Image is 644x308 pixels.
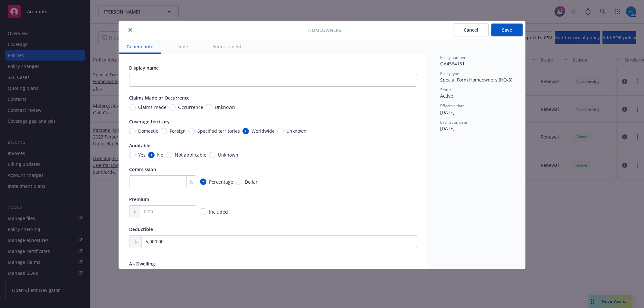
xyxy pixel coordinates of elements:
span: Claims Made or Occurrence [129,95,190,101]
span: Yes [138,151,146,158]
button: General info [119,39,161,54]
input: Dollar [236,178,242,185]
span: Premium [129,196,149,202]
span: Unknown [218,151,238,158]
span: No [157,151,163,158]
button: Save [491,24,523,36]
span: [DATE] [440,109,455,115]
button: Limits [169,39,197,54]
span: Active [440,93,453,99]
input: 0.00 [140,206,196,218]
span: Deductible [129,226,153,232]
span: Effective date [440,103,465,109]
input: Not applicable [166,152,172,158]
input: Unknown [209,152,215,158]
span: Policy number [440,55,466,60]
span: Status [440,87,451,92]
span: Policy type [440,71,459,76]
span: Unknown [215,104,235,111]
span: Display name [129,65,159,71]
span: Specified territories [197,128,240,134]
span: Expiration date [440,120,467,125]
span: Dollar [245,178,258,185]
span: A - Dwelling [129,261,155,267]
span: Homeowners [308,27,341,34]
span: Auditable [129,142,150,149]
button: close [127,26,134,34]
input: Domestic [129,128,136,134]
span: Commission [129,166,156,172]
input: Specified territories [188,128,195,134]
span: Worldwide [251,128,275,134]
span: Not applicable [175,151,206,158]
span: Claims-made [138,104,166,111]
button: Endorsements [205,39,251,54]
input: Occurrence [169,104,175,111]
span: Domestic [138,128,158,134]
span: OA4564131 [440,61,465,67]
input: Worldwide [242,128,249,134]
input: Claims-made [129,104,136,111]
span: Included [209,209,228,215]
input: Percentage [200,178,206,185]
span: Special Form Homeowners (HO-3) [440,77,512,83]
input: Yes [129,152,136,158]
span: % [189,178,193,185]
input: Unknown [277,128,284,134]
span: [DATE] [440,125,455,131]
span: Foreign [170,128,186,134]
span: Unknown [286,128,307,134]
button: Cancel [453,24,489,36]
input: No [148,152,155,158]
input: Foreign [161,128,167,134]
span: Occurrence [178,104,203,111]
input: Unknown [206,104,212,111]
span: Percentage [209,178,233,185]
span: Coverage territory [129,119,170,125]
input: 0.00 [142,236,417,248]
